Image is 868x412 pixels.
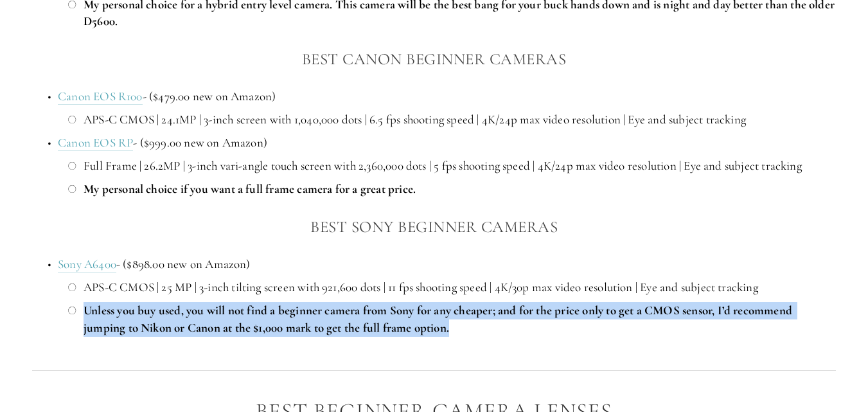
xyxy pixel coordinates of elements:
[58,134,836,152] p: - ($999.00 new on Amazon)
[58,256,836,273] p: - ($898.00 new on Amazon)
[58,135,133,151] a: Canon EOS RP
[32,46,836,72] h3: Best Canon Beginner Cameras
[32,214,836,240] h3: Best Sony Beginner Cameras
[84,157,836,175] p: Full Frame | 26.2MP | 3-inch vari-angle touch screen with 2,360,000 dots | 5 fps shooting speed |...
[58,256,116,273] a: Sony A6400
[58,89,143,105] a: Canon EOS R100
[84,111,836,129] p: APS-C CMOS | 24.1MP | 3-inch screen with 1,040,000 dots | 6.5 fps shooting speed | 4K/24p max vid...
[58,88,836,105] p: - ($479.00 new on Amazon)
[84,181,416,196] strong: My personal choice if you want a full frame camera for a great price.
[84,279,836,296] p: APS-C CMOS | 25 MP | 3-inch tilting screen with 921,600 dots | 11 fps shooting speed | 4K/30p max...
[84,303,795,335] strong: Unless you buy used, you will not find a beginner camera from Sony for any cheaper; and for the p...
